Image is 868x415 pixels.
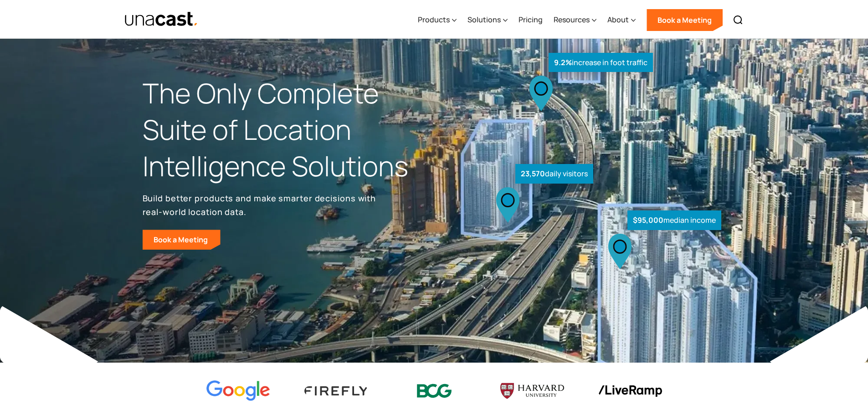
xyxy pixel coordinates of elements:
div: Products [418,1,457,39]
img: Unacast text logo [124,11,199,27]
h1: The Only Complete Suite of Location Intelligence Solutions [143,75,434,184]
div: Resources [554,1,596,39]
div: Solutions [467,1,508,39]
div: Solutions [467,14,501,25]
img: Google logo Color [206,380,270,402]
img: Harvard U logo [500,380,564,402]
img: Search icon [733,15,744,26]
div: About [607,1,636,39]
img: Firefly Advertising logo [304,386,368,395]
div: Resources [554,14,590,25]
div: increase in foot traffic [549,53,653,72]
img: liveramp logo [598,385,662,397]
div: Products [418,14,450,25]
div: daily visitors [515,164,593,184]
a: Book a Meeting [143,230,221,250]
strong: $95,000 [633,215,663,225]
img: BCG logo [402,378,466,404]
p: Build better products and make smarter decisions with real-world location data. [143,191,380,219]
strong: 9.2% [554,57,572,67]
a: Pricing [519,1,543,39]
div: median income [627,210,721,230]
a: Book a Meeting [647,9,723,31]
div: About [607,14,629,25]
a: home [124,11,199,27]
strong: 23,570 [521,169,545,179]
